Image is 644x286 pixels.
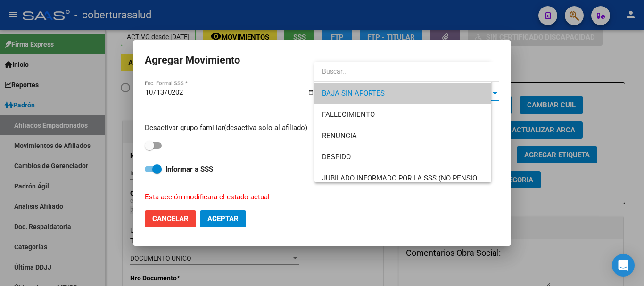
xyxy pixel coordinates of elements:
input: dropdown search [314,61,499,81]
span: JUBILADO INFORMADO POR LA SSS (NO PENSIONADO) [322,174,499,182]
span: RENUNCIA [322,131,357,140]
span: FALLECIMIENTO [322,110,375,119]
span: DESPIDO [322,153,351,161]
span: BAJA SIN APORTES [322,89,385,98]
div: Open Intercom Messenger [612,254,635,277]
